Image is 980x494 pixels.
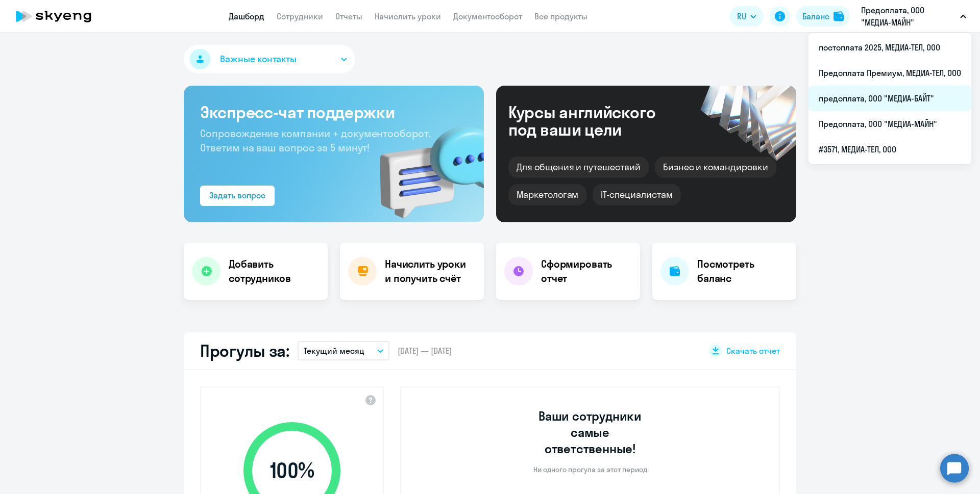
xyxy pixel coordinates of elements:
[730,6,764,27] button: RU
[304,345,364,357] p: Текущий месяц
[508,103,683,138] div: Курсы английского под ваши цели
[525,408,656,457] h3: Ваши сотрудники самые ответственные!
[298,341,389,360] button: Текущий месяц
[802,10,829,22] div: Баланс
[365,108,484,222] img: bg-img
[220,53,297,66] span: Важные контакты
[233,458,351,483] span: 100 %
[808,33,971,164] ul: RU
[856,4,971,29] button: Предоплата, ООО "МЕДИА-МАЙН"
[593,184,680,205] div: IT-специалистам
[398,345,452,356] span: [DATE] — [DATE]
[508,157,649,178] div: Для общения и путешествий
[200,186,275,206] button: Задать вопрос
[834,11,844,21] img: balance
[200,102,468,122] h3: Экспресс-чат поддержки
[796,6,850,27] button: Балансbalance
[277,11,323,21] a: Сотрудники
[184,45,355,73] button: Важные контакты
[534,11,587,21] a: Все продукты
[541,257,632,285] h4: Сформировать отчет
[229,11,264,21] a: Дашборд
[200,341,289,361] h2: Прогулы за:
[385,257,474,285] h4: Начислить уроки и получить счёт
[375,11,441,21] a: Начислить уроки
[200,127,431,154] span: Сопровождение компании + документооборот. Ответим на ваш вопрос за 5 минут!
[453,11,522,21] a: Документооборот
[533,465,647,474] p: Ни одного прогула за этот период
[335,11,362,21] a: Отчеты
[726,345,780,356] span: Скачать отчет
[655,157,776,178] div: Бизнес и командировки
[697,257,788,285] h4: Посмотреть баланс
[737,10,746,22] span: RU
[861,4,956,29] p: Предоплата, ООО "МЕДИА-МАЙН"
[209,189,265,201] div: Задать вопрос
[229,257,320,285] h4: Добавить сотрудников
[508,184,586,205] div: Маркетологам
